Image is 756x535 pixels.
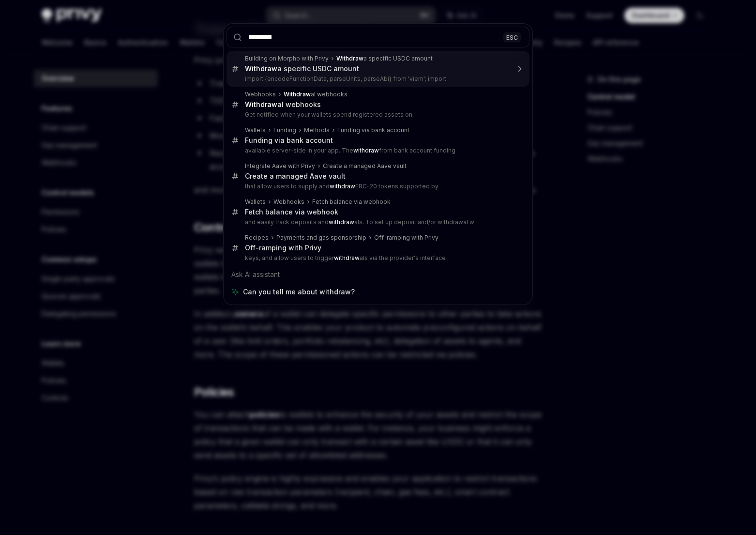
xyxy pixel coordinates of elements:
b: withdraw [334,254,360,261]
b: Withdraw [245,64,277,73]
div: Payments and gas sponsorship [276,234,366,242]
b: withdraw [353,147,379,154]
div: Building on Morpho with Privy [245,55,329,62]
div: Ask AI assistant [227,266,529,283]
div: Create a managed Aave vault [323,162,407,170]
div: al webhooks [245,100,321,109]
p: keys, and allow users to trigger als via the provider's interface [245,254,509,262]
div: Create a managed Aave vault [245,172,346,181]
div: Fetch balance via webhook [245,208,338,216]
div: Wallets [245,126,266,134]
p: and easily track deposits and als. To set up deposit and/or withdrawal w [245,218,509,226]
div: ESC [503,32,521,42]
div: Integrate Aave with Privy [245,162,315,170]
div: Off-ramping with Privy [245,244,321,252]
p: Get notified when your wallets spend registered assets on [245,111,509,119]
div: Recipes [245,234,269,242]
b: Withdraw [245,100,277,108]
div: a specific USDC amount [336,55,433,62]
p: that allow users to supply and ERC-20 tokens supported by [245,183,509,190]
div: Methods [304,126,330,134]
b: Withdraw [284,91,311,98]
b: withdraw [330,183,355,190]
div: al webhooks [284,91,348,98]
div: Off-ramping with Privy [374,234,438,242]
div: Webhooks [273,198,304,206]
div: a specific USDC amount [245,64,359,73]
b: Withdraw [336,55,363,62]
p: available server-side in your app. The from bank account funding [245,147,509,154]
div: Webhooks [245,91,276,98]
div: Funding [273,126,296,134]
div: Wallets [245,198,266,206]
div: Funding via bank account [337,126,409,134]
div: Funding via bank account [245,136,333,145]
p: import {encodeFunctionData, parseUnits, parseAbi} from 'viem'; import [245,75,509,83]
b: withdraw [329,218,354,226]
span: Can you tell me about withdraw? [243,287,355,297]
div: Fetch balance via webhook [312,198,391,206]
